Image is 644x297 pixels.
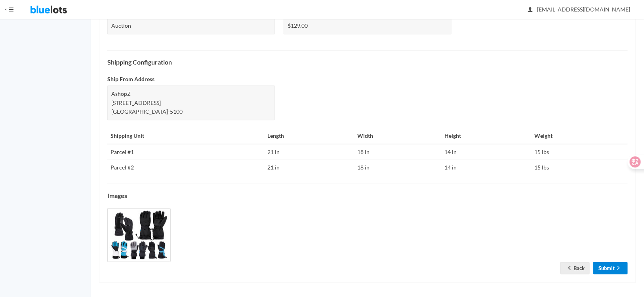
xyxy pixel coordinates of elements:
ion-icon: arrow back [566,265,574,272]
td: 18 in [354,144,442,160]
td: 14 in [441,160,531,175]
th: Height [441,128,531,144]
td: 18 in [354,160,442,175]
ion-icon: person [526,6,534,14]
th: Shipping Unit [107,128,264,144]
div: AshopZ [STREET_ADDRESS] [GEOGRAPHIC_DATA]-5100 [107,86,275,120]
th: Width [354,128,442,144]
div: Auction [107,17,275,34]
th: Length [264,128,354,144]
th: Weight [532,128,628,144]
img: 58e5e2ab-accf-490c-82a8-d9c9a2785772-1733825173.jpg [107,208,171,262]
h4: Shipping Configuration [107,59,628,66]
a: arrow backBack [560,262,590,274]
td: 21 in [264,144,354,160]
h4: Images [107,192,628,199]
td: 15 lbs [532,144,628,160]
td: 15 lbs [532,160,628,175]
div: $129.00 [284,17,451,34]
ion-icon: arrow forward [615,265,623,272]
td: 21 in [264,160,354,175]
a: Submitarrow forward [593,262,628,274]
td: Parcel #2 [107,160,264,175]
td: Parcel #1 [107,144,264,160]
span: [EMAIL_ADDRESS][DOMAIN_NAME] [528,6,630,13]
td: 14 in [441,144,531,160]
label: Ship From Address [107,75,154,84]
